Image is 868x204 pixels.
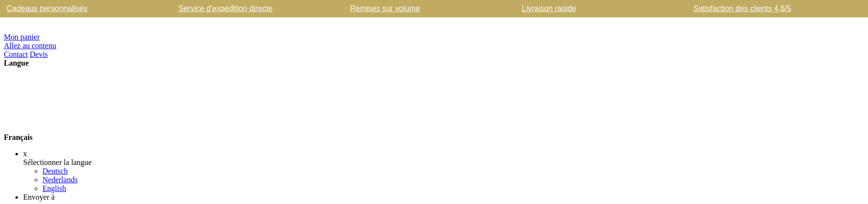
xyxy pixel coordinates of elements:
[42,176,78,184] a: Nederlands
[23,150,864,158] div: x
[23,158,864,167] div: Sélectionner la langue
[5,5,152,13] a: Cadeaux personnalisés
[42,167,68,175] a: Deutsch
[4,133,33,141] span: Français
[692,5,839,13] a: Satisfaction des clients 4,6/5
[4,59,29,67] span: Langue
[348,5,495,13] a: Remises sur volume
[4,33,40,41] a: Mon panier
[4,41,56,50] a: Allez au contenu
[176,5,324,13] a: Service d'expédition directe
[23,193,864,202] div: Envoyer à
[30,50,48,58] a: Devis
[4,50,28,58] a: Contact
[520,5,667,13] a: Livraison rapide
[4,68,864,142] div: Français
[42,184,66,192] a: English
